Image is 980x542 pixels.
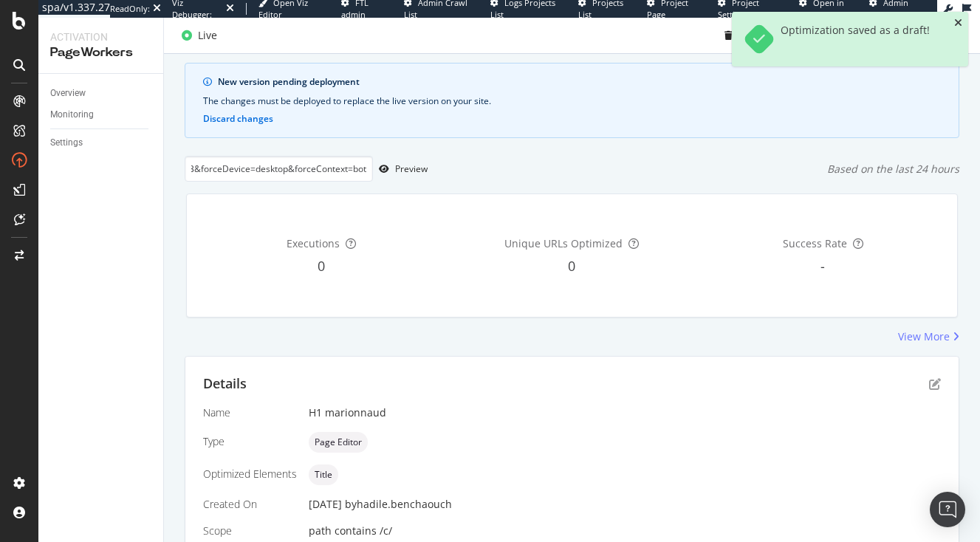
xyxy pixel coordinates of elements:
[203,405,297,420] div: Name
[309,497,941,512] div: [DATE]
[395,162,428,175] div: Preview
[954,18,962,28] div: close toast
[50,107,153,123] a: Monitoring
[203,497,297,512] div: Created On
[781,24,930,55] div: Optimization saved as a draft!
[719,24,766,47] button: Delete
[930,492,965,527] div: Open Intercom Messenger
[50,135,153,151] a: Settings
[898,329,959,344] a: View More
[110,3,150,15] div: ReadOnly:
[218,75,941,89] div: New version pending deployment
[50,107,94,123] div: Monitoring
[315,470,332,479] span: Title
[50,44,151,61] div: PageWorkers
[50,86,153,101] a: Overview
[185,63,959,138] div: info banner
[203,467,297,481] div: Optimized Elements
[50,30,151,44] div: Activation
[198,28,217,43] div: Live
[309,432,368,453] div: neutral label
[345,497,452,512] div: by hadile.benchaouch
[318,257,325,275] span: 0
[203,524,297,538] div: Scope
[929,378,941,390] div: pen-to-square
[309,464,338,485] div: neutral label
[568,257,575,275] span: 0
[309,524,392,538] span: path contains /c/
[203,95,941,108] div: The changes must be deployed to replace the live version on your site.
[287,236,340,250] span: Executions
[504,236,623,250] span: Unique URLs Optimized
[203,114,273,124] button: Discard changes
[827,162,959,176] div: Based on the last 24 hours
[820,257,825,275] span: -
[783,236,847,250] span: Success Rate
[50,86,86,101] div: Overview
[315,438,362,447] span: Page Editor
[203,374,247,394] div: Details
[185,156,373,182] input: Preview your optimization on a URL
[203,434,297,449] div: Type
[898,329,950,344] div: View More
[309,405,941,420] div: H1 marionnaud
[373,157,428,181] button: Preview
[50,135,83,151] div: Settings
